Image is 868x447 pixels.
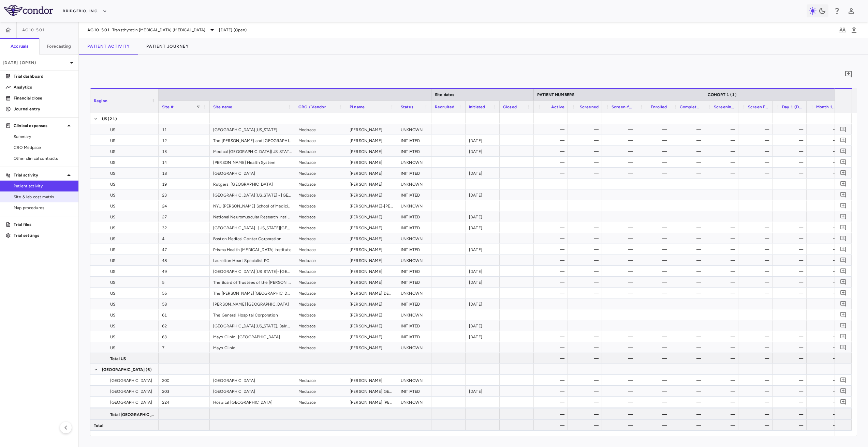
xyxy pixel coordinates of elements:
[840,235,847,242] svg: Add comment
[540,179,564,189] div: —
[839,223,848,232] button: Add comment
[608,168,633,179] div: —
[745,179,769,189] div: —
[642,146,667,157] div: —
[839,288,848,297] button: Add comment
[839,201,848,210] button: Add comment
[346,135,397,145] div: [PERSON_NAME]
[435,105,454,109] span: Recruited
[676,179,701,189] div: —
[710,124,735,135] div: —
[839,147,848,156] button: Add comment
[839,256,848,265] button: Add comment
[840,257,847,263] svg: Add comment
[840,311,847,318] svg: Add comment
[210,179,295,189] div: Rutgers, [GEOGRAPHIC_DATA]
[839,179,848,188] button: Add comment
[840,290,847,296] svg: Add comment
[642,135,667,146] div: —
[295,397,346,407] div: Medpace
[159,211,210,222] div: 27
[14,183,73,189] span: Patient activity
[346,168,397,178] div: [PERSON_NAME]
[466,222,500,233] div: [DATE]
[210,135,295,145] div: The [PERSON_NAME] and [GEOGRAPHIC_DATA]
[844,70,853,78] svg: Add comment
[745,135,769,146] div: —
[840,333,847,340] svg: Add comment
[14,155,73,161] span: Other clinical contracts
[813,124,837,135] div: —
[159,331,210,342] div: 63
[466,135,500,145] div: [DATE]
[14,123,65,129] p: Clinical expenses
[839,245,848,254] button: Add comment
[210,298,295,309] div: [PERSON_NAME] [GEOGRAPHIC_DATA]
[839,168,848,178] button: Add comment
[14,84,73,90] p: Analytics
[813,179,837,189] div: —
[346,244,397,255] div: [PERSON_NAME]
[11,43,28,49] h6: Accruals
[397,135,431,145] div: INITIATED
[466,146,500,156] div: [DATE]
[397,179,431,189] div: UNKNOWN
[397,255,431,265] div: UNKNOWN
[210,255,295,265] div: Laurelton Heart Specialist PC
[840,399,847,405] svg: Add comment
[210,211,295,222] div: National Neuromuscular Research Institute
[346,342,397,353] div: [PERSON_NAME]
[210,233,295,244] div: Boston Medical Center Corporation
[642,189,667,200] div: —
[14,144,73,151] span: CRO Medpace
[159,298,210,309] div: 58
[295,244,346,255] div: Medpace
[745,168,769,179] div: —
[295,298,346,309] div: Medpace
[839,332,848,341] button: Add comment
[210,397,295,407] div: Hospital [GEOGRAPHIC_DATA]
[159,407,210,418] div: 236
[779,168,803,179] div: —
[110,168,115,179] span: US
[748,105,769,109] span: Screen Failure (Screen Failed)
[346,233,397,244] div: [PERSON_NAME]
[397,331,431,342] div: INITIATED
[839,375,848,385] button: Add comment
[642,157,667,168] div: —
[469,105,485,109] span: Initiated
[110,157,115,168] span: US
[466,244,500,255] div: [DATE]
[346,255,397,265] div: [PERSON_NAME]
[813,146,837,157] div: —
[466,298,500,309] div: [DATE]
[397,233,431,244] div: UNKNOWN
[574,157,599,168] div: —
[540,124,564,135] div: —
[503,105,517,109] span: Closed
[112,27,205,33] span: Transthyretin [MEDICAL_DATA] [MEDICAL_DATA]
[22,27,44,33] span: AG10-501
[295,168,346,178] div: Medpace
[397,407,431,418] div: UNKNOWN
[295,157,346,167] div: Medpace
[295,288,346,298] div: Medpace
[608,179,633,189] div: —
[710,135,735,146] div: —
[779,179,803,189] div: —
[676,146,701,157] div: —
[466,277,500,287] div: [DATE]
[574,124,599,135] div: —
[210,288,295,298] div: The [PERSON_NAME][GEOGRAPHIC_DATA]
[839,299,848,308] button: Add comment
[676,157,701,168] div: —
[840,224,847,231] svg: Add comment
[839,234,848,243] button: Add comment
[110,146,115,157] span: US
[397,277,431,287] div: INITIATED
[779,157,803,168] div: —
[397,309,431,320] div: UNKNOWN
[466,266,500,276] div: [DATE]
[466,320,500,331] div: [DATE]
[608,124,633,135] div: —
